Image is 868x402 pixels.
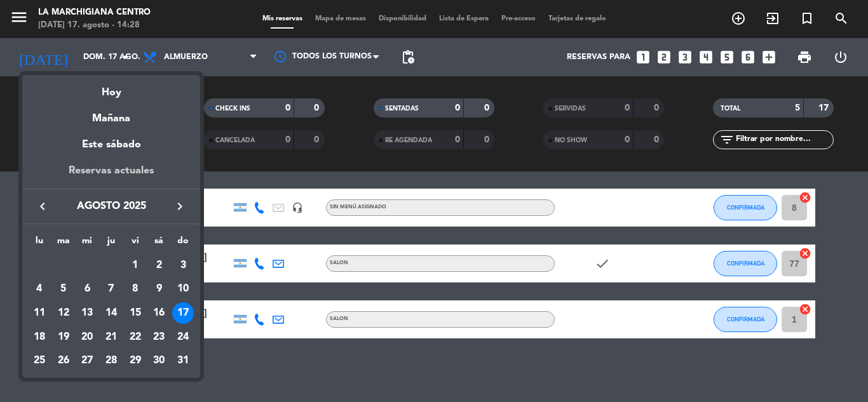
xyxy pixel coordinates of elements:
[123,234,147,253] th: viernes
[171,234,195,253] th: domingo
[148,326,170,348] div: 23
[100,302,122,324] div: 14
[31,198,54,215] button: keyboard_arrow_left
[75,278,99,302] td: 6 de agosto de 2025
[147,234,172,253] th: sábado
[53,351,74,372] div: 26
[22,101,200,127] div: Mañana
[171,349,195,373] td: 31 de agosto de 2025
[27,325,51,349] td: 18 de agosto de 2025
[76,351,98,372] div: 27
[54,198,168,215] span: agosto 2025
[125,278,146,300] div: 8
[123,349,147,373] td: 29 de agosto de 2025
[51,301,76,325] td: 12 de agosto de 2025
[75,234,99,253] th: miércoles
[22,127,200,163] div: Este sábado
[172,278,194,300] div: 10
[99,325,123,349] td: 21 de agosto de 2025
[75,301,99,325] td: 13 de agosto de 2025
[147,278,172,302] td: 9 de agosto de 2025
[51,325,76,349] td: 19 de agosto de 2025
[171,253,195,278] td: 3 de agosto de 2025
[148,278,170,300] div: 9
[147,301,172,325] td: 16 de agosto de 2025
[99,349,123,373] td: 28 de agosto de 2025
[27,234,51,253] th: lunes
[76,278,98,300] div: 6
[171,278,195,302] td: 10 de agosto de 2025
[53,278,74,300] div: 5
[75,325,99,349] td: 20 de agosto de 2025
[125,351,146,372] div: 29
[125,255,146,276] div: 1
[100,351,122,372] div: 28
[29,326,50,348] div: 18
[123,301,147,325] td: 15 de agosto de 2025
[35,199,50,214] i: keyboard_arrow_left
[22,75,200,101] div: Hoy
[172,326,194,348] div: 24
[123,325,147,349] td: 22 de agosto de 2025
[123,253,147,278] td: 1 de agosto de 2025
[51,349,76,373] td: 26 de agosto de 2025
[148,302,170,324] div: 16
[76,302,98,324] div: 13
[100,326,122,348] div: 21
[171,325,195,349] td: 24 de agosto de 2025
[147,253,172,278] td: 2 de agosto de 2025
[29,302,50,324] div: 11
[29,278,50,300] div: 4
[99,278,123,302] td: 7 de agosto de 2025
[27,349,51,373] td: 25 de agosto de 2025
[172,302,194,324] div: 17
[168,198,191,215] button: keyboard_arrow_right
[172,255,194,276] div: 3
[75,349,99,373] td: 27 de agosto de 2025
[99,301,123,325] td: 14 de agosto de 2025
[51,234,76,253] th: martes
[29,351,50,372] div: 25
[125,302,146,324] div: 15
[172,199,187,214] i: keyboard_arrow_right
[147,349,172,373] td: 30 de agosto de 2025
[27,253,123,278] td: AGO.
[147,325,172,349] td: 23 de agosto de 2025
[51,278,76,302] td: 5 de agosto de 2025
[76,326,98,348] div: 20
[53,326,74,348] div: 19
[125,326,146,348] div: 22
[100,278,122,300] div: 7
[148,255,170,276] div: 2
[27,301,51,325] td: 11 de agosto de 2025
[172,351,194,372] div: 31
[148,351,170,372] div: 30
[22,163,200,189] div: Reservas actuales
[99,234,123,253] th: jueves
[171,301,195,325] td: 17 de agosto de 2025
[27,278,51,302] td: 4 de agosto de 2025
[123,278,147,302] td: 8 de agosto de 2025
[53,302,74,324] div: 12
